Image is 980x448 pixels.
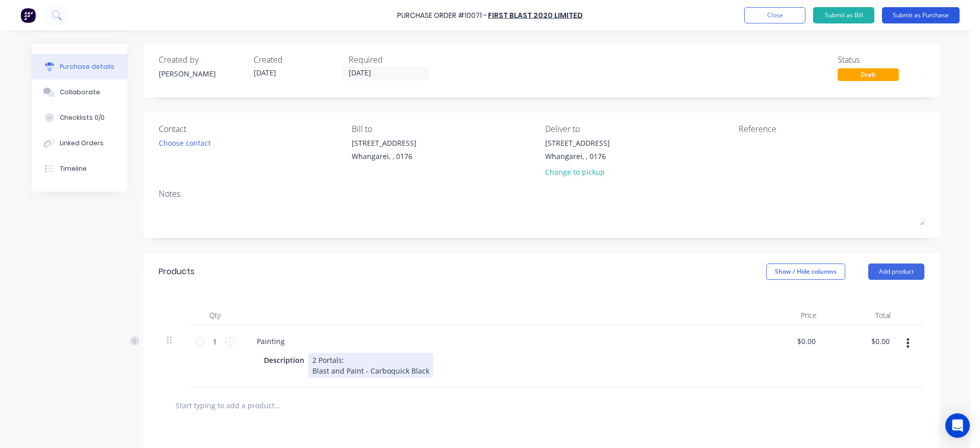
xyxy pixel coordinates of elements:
[159,68,246,79] div: [PERSON_NAME]
[159,188,924,200] div: Notes
[825,305,899,326] div: Total
[60,113,105,122] div: Checklists 0/0
[32,156,128,181] button: Timeline
[352,123,537,135] div: Bill to
[813,7,874,23] button: Submit as Bill
[20,8,36,23] img: Factory
[308,353,433,378] div: 2 Portals: Blast and Paint - Carboquick Black
[159,123,345,135] div: Contact
[545,167,610,177] div: Change to pickup
[60,164,87,173] div: Timeline
[60,139,104,148] div: Linked Orders
[397,10,487,21] div: Purchase Order #10071 -
[545,123,731,135] div: Deliver to
[766,263,845,280] button: Show / Hide columns
[60,62,114,71] div: Purchase details
[868,263,924,280] button: Add product
[60,88,100,97] div: Collaborate
[254,54,340,66] div: Created
[32,105,128,130] button: Checklists 0/0
[159,54,246,66] div: Created by
[189,305,240,326] div: Qty
[838,54,924,66] div: Status
[175,395,379,415] input: Start typing to add a product...
[488,10,583,20] a: First Blast 2020 Limited
[32,130,128,156] button: Linked Orders
[349,54,435,66] div: Required
[249,334,293,349] div: Painting
[882,7,960,23] button: Submit as Purchase
[260,353,308,367] div: Description
[838,68,899,81] div: Draft
[32,80,128,105] button: Collaborate
[744,7,805,23] button: Close
[545,138,610,148] div: [STREET_ADDRESS]
[545,151,610,162] div: Whangarei, , 0176
[159,138,211,148] div: Choose contact
[159,266,194,278] div: Products
[751,305,825,326] div: Price
[945,413,970,438] div: Open Intercom Messenger
[352,151,416,162] div: Whangarei, , 0176
[739,123,924,135] div: Reference
[352,138,416,148] div: [STREET_ADDRESS]
[32,54,128,80] button: Purchase details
